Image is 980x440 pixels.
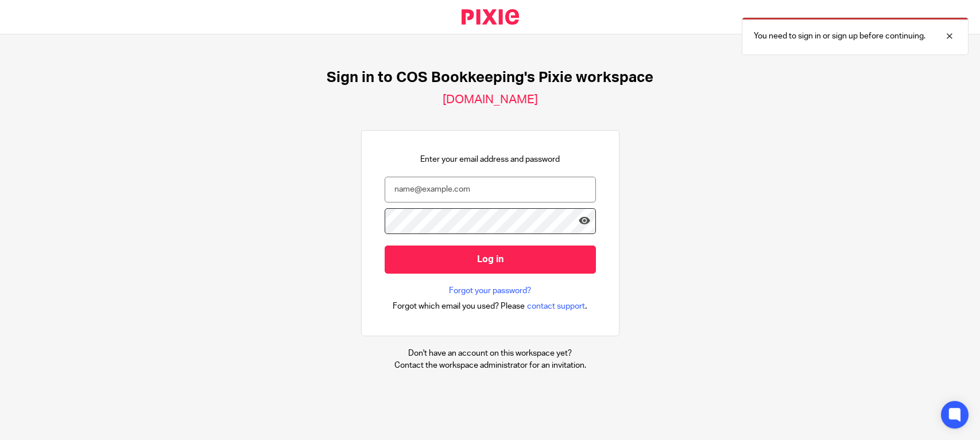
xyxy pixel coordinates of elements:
[327,69,653,87] h1: Sign in to COS Bookkeeping's Pixie workspace
[393,299,587,313] div: .
[385,246,596,274] input: Log in
[385,177,596,203] input: name@example.com
[527,301,585,312] span: contact support
[449,285,531,297] a: Forgot your password?
[393,301,525,312] span: Forgot which email you used? Please
[394,360,586,371] p: Contact the workspace administrator for an invitation.
[443,92,538,107] h2: [DOMAIN_NAME]
[420,154,560,165] p: Enter your email address and password
[754,30,925,42] p: You need to sign in or sign up before continuing.
[394,348,586,359] p: Don't have an account on this workspace yet?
